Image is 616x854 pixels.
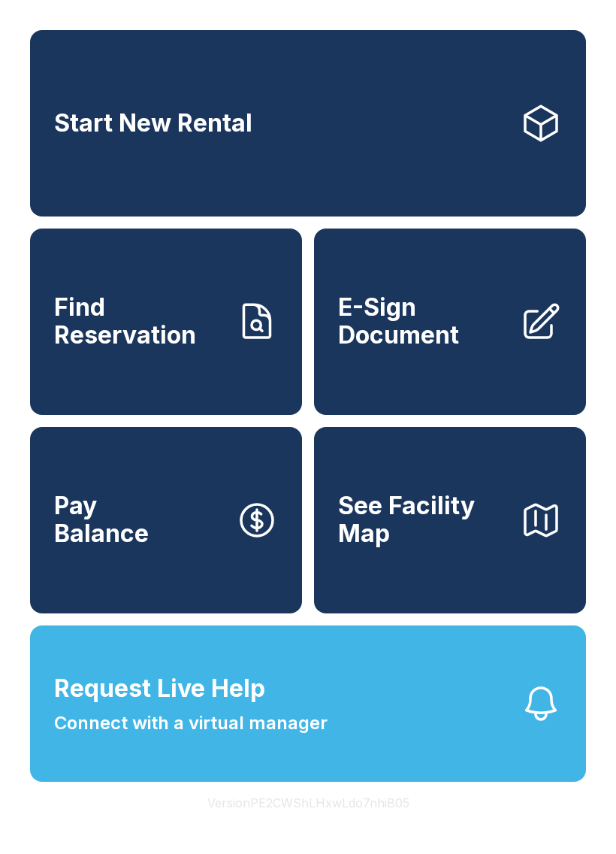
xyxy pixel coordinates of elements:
span: See Facility Map [338,492,508,547]
span: Start New Rental [54,110,252,138]
a: PayBalance [30,427,302,613]
span: Pay Balance [54,492,149,547]
a: E-Sign Document [314,229,586,415]
a: Find Reservation [30,229,302,415]
a: Start New Rental [30,30,586,217]
span: E-Sign Document [338,294,508,349]
button: See Facility Map [314,427,586,613]
span: Find Reservation [54,294,224,349]
button: Request Live HelpConnect with a virtual manager [30,625,586,782]
button: VersionPE2CWShLHxwLdo7nhiB05 [195,782,421,824]
span: Request Live Help [54,671,265,707]
span: Connect with a virtual manager [54,710,328,737]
